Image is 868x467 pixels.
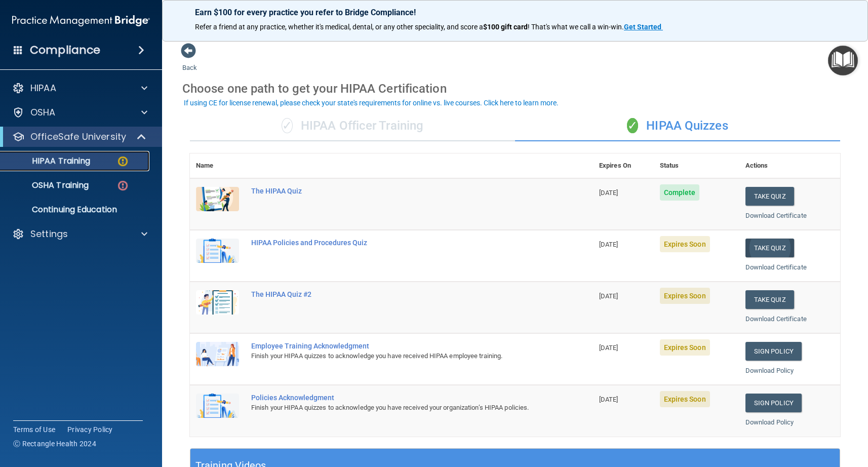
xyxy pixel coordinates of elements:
[30,106,56,119] p: OSHA
[251,350,542,362] div: Finish your HIPAA quizzes to acknowledge you have received HIPAA employee training.
[599,189,618,197] span: [DATE]
[12,228,147,240] a: Settings
[745,367,794,374] a: Download Policy
[745,263,807,271] a: Download Certificate
[624,23,661,31] strong: Get Started
[12,82,147,94] a: HIPAA
[599,344,618,352] span: [DATE]
[660,236,710,252] span: Expires Soon
[182,74,848,103] div: Choose one path to get your HIPAA Certification
[739,153,840,178] th: Actions
[12,11,150,31] img: PMB logo
[67,424,113,435] a: Privacy Policy
[30,131,126,143] p: OfficeSafe University
[599,241,618,248] span: [DATE]
[745,290,794,309] button: Take Quiz
[116,179,129,192] img: danger-circle.6113f641.png
[195,8,835,17] p: Earn $100 for every practice you refer to Bridge Compliance!
[13,439,96,449] span: Ⓒ Rectangle Health 2024
[282,118,293,133] span: ✓
[515,111,840,141] div: HIPAA Quizzes
[660,339,710,356] span: Expires Soon
[745,239,794,257] button: Take Quiz
[251,187,542,195] div: The HIPAA Quiz
[30,228,68,240] p: Settings
[745,187,794,206] button: Take Quiz
[745,342,802,361] a: Sign Policy
[182,52,197,71] a: Back
[745,394,802,412] a: Sign Policy
[190,153,245,178] th: Name
[828,46,858,75] button: Open Resource Center
[599,292,618,300] span: [DATE]
[251,394,542,402] div: Policies Acknowledgment
[13,424,55,435] a: Terms of Use
[190,111,515,141] div: HIPAA Officer Training
[660,391,710,407] span: Expires Soon
[745,212,807,219] a: Download Certificate
[660,288,710,304] span: Expires Soon
[184,99,559,106] div: If using CE for license renewal, please check your state's requirements for online vs. live cours...
[745,315,807,323] a: Download Certificate
[251,290,542,298] div: The HIPAA Quiz #2
[599,396,618,403] span: [DATE]
[195,23,483,31] span: Refer a friend at any practice, whether it's medical, dental, or any other speciality, and score a
[7,205,145,215] p: Continuing Education
[627,118,638,133] span: ✓
[7,180,89,190] p: OSHA Training
[7,156,90,166] p: HIPAA Training
[12,106,147,119] a: OSHA
[30,43,100,57] h4: Compliance
[483,23,528,31] strong: $100 gift card
[30,82,56,94] p: HIPAA
[251,402,542,414] div: Finish your HIPAA quizzes to acknowledge you have received your organization’s HIPAA policies.
[660,184,700,201] span: Complete
[251,342,542,350] div: Employee Training Acknowledgment
[528,23,624,31] span: ! That's what we call a win-win.
[251,239,542,247] div: HIPAA Policies and Procedures Quiz
[12,131,147,143] a: OfficeSafe University
[654,153,739,178] th: Status
[624,23,663,31] a: Get Started
[116,155,129,168] img: warning-circle.0cc9ac19.png
[593,153,654,178] th: Expires On
[182,98,560,108] button: If using CE for license renewal, please check your state's requirements for online vs. live cours...
[745,418,794,426] a: Download Policy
